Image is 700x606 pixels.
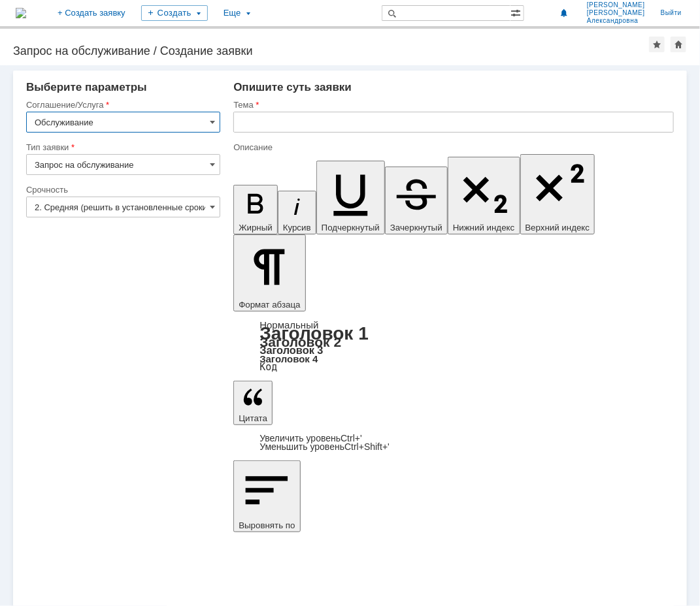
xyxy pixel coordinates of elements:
[26,185,218,194] div: Срочность
[587,1,645,9] span: [PERSON_NAME]
[233,101,671,109] div: Тема
[510,6,524,18] span: Расширенный поиск
[259,334,341,349] a: Заголовок 2
[525,223,590,232] span: Верхний индекс
[13,44,649,57] div: Запрос на обслуживание / Создание заявки
[233,234,305,311] button: Формат абзаца
[278,191,316,234] button: Курсив
[448,157,520,234] button: Нижний индекс
[344,441,390,452] span: Ctrl+Shift+'
[259,361,277,373] a: Код
[239,223,273,232] span: Жирный
[26,101,218,109] div: Соглашение/Услуга
[233,434,674,451] div: Цитата
[233,143,671,151] div: Описание
[283,223,311,232] span: Курсив
[16,8,26,18] a: Перейти на домашнюю страницу
[26,143,218,151] div: Тип заявки
[26,81,147,93] span: Выберите параметры
[239,520,295,530] span: Выровнять по
[316,161,385,234] button: Подчеркнутый
[649,37,665,52] div: Добавить в избранное
[141,5,208,21] div: Создать
[233,321,674,372] div: Формат абзаца
[671,37,686,52] div: Сделать домашней страницей
[239,300,300,310] span: Формат абзаца
[259,441,390,452] a: Decrease
[341,433,362,443] span: Ctrl+'
[239,413,267,423] span: Цитата
[259,433,362,443] a: Increase
[259,319,318,330] a: Нормальный
[233,460,300,532] button: Выровнять по
[259,353,318,364] a: Заголовок 4
[520,154,595,234] button: Верхний индекс
[233,81,352,93] span: Опишите суть заявки
[385,167,448,234] button: Зачеркнутый
[587,17,645,25] span: Александровна
[233,185,278,234] button: Жирный
[259,344,323,356] a: Заголовок 3
[259,323,369,343] a: Заголовок 1
[16,8,26,18] img: logo
[390,223,442,232] span: Зачеркнутый
[233,381,273,425] button: Цитата
[453,223,515,232] span: Нижний индекс
[587,9,645,17] span: [PERSON_NAME]
[322,223,380,232] span: Подчеркнутый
